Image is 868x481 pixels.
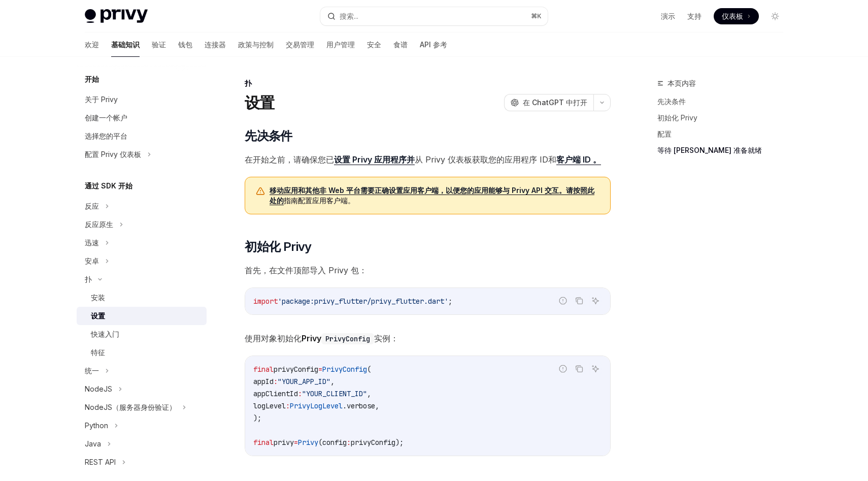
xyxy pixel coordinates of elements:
font: 反应 [85,202,99,210]
font: 演示 [661,12,675,20]
button: 询问人工智能 [589,362,602,375]
font: API 参考 [420,40,447,49]
font: 设置 [91,311,105,320]
a: 关于 Privy [77,90,207,109]
font: 安装 [91,293,105,302]
font: 客户端 ID 。 [556,154,601,165]
button: 复制代码块中的内容 [573,362,586,375]
span: PrivyConfig [322,365,367,374]
font: 开始 [85,75,99,83]
a: 政策与控制 [238,33,274,57]
span: final [253,365,274,374]
svg: 警告 [255,186,265,197]
font: 验证 [152,40,166,49]
font: 配置 [657,130,672,138]
font: 配置 Privy 仪表板 [85,150,141,158]
span: privy [274,438,294,447]
span: : [286,401,290,410]
font: Privy [302,333,321,343]
font: 食谱 [393,40,408,49]
font: 选择您的平台 [85,132,127,140]
a: 钱包 [178,33,192,57]
font: Python [85,421,108,430]
font: 基础知识 [111,40,140,49]
font: 欢迎 [85,40,99,49]
button: 搜索...⌘K [320,7,548,25]
font: 首先，在文件顶部导入 Privy 包： [245,265,367,275]
font: 安卓 [85,256,99,265]
font: 反应原生 [85,220,113,229]
button: 报告错误代码 [556,362,570,375]
a: 支持 [687,11,702,21]
font: 钱包 [178,40,192,49]
a: 欢迎 [85,33,99,57]
font: 政策与控制 [238,40,274,49]
a: 配置 [657,126,791,142]
span: , [367,389,371,398]
font: 仪表板 [722,12,743,20]
span: : [347,438,351,447]
span: ; [448,297,452,306]
font: 用户管理 [326,40,355,49]
span: import [253,297,278,306]
font: 先决条件 [657,97,686,106]
font: 在 ChatGPT 中打开 [523,98,587,107]
a: API 参考 [420,33,447,57]
font: 从 Privy 仪表板获取您的应用程序 ID [415,154,548,165]
a: 等待 [PERSON_NAME] 准备就绪 [657,142,791,158]
a: 选择您的平台 [77,127,207,145]
span: privyConfig [274,365,318,374]
font: 连接器 [205,40,226,49]
span: : [274,377,278,386]
button: 在 ChatGPT 中打开 [504,94,593,111]
font: 迅速 [85,238,99,247]
span: : [298,389,302,398]
font: 本页内容 [667,79,696,87]
font: 设置 [245,93,275,112]
span: "YOUR_APP_ID" [278,377,330,386]
span: ); [253,413,261,423]
font: 统一 [85,366,99,375]
span: PrivyLogLevel [290,401,343,410]
button: 报告错误代码 [556,294,570,307]
span: "YOUR_CLIENT_ID" [302,389,367,398]
font: 快速入门 [91,330,119,338]
font: 安全 [367,40,381,49]
a: 设置 [77,307,207,325]
a: 安全 [367,33,381,57]
a: 食谱 [393,33,408,57]
a: 设置 Privy 应用程序并 [334,154,415,165]
a: 交易管理 [286,33,314,57]
font: 初始化 [277,333,302,343]
font: 扑 [245,79,252,87]
span: (config [318,438,347,447]
span: appId [253,377,274,386]
button: 询问人工智能 [589,294,602,307]
span: appClientId [253,389,298,398]
font: K [537,12,542,20]
img: 灯光标志 [85,9,148,23]
font: 移动应用和其他非 Web 平台需要正确设置应用客户端，以便您的应用能够与 Privy API 交互。请按照此处的 [270,186,594,205]
a: 仪表板 [714,8,759,24]
font: 关于 Privy [85,95,118,104]
font: 创建一个帐户 [85,113,127,122]
font: 扑 [85,275,92,283]
font: 特征 [91,348,105,357]
span: Privy [298,438,318,447]
font: 实例： [374,333,398,343]
font: 使用对象 [245,333,277,343]
font: 指南配置应用客户端 [284,196,348,205]
font: 和 [548,154,556,165]
font: 交易管理 [286,40,314,49]
span: 'package:privy_flutter/privy_flutter.dart' [278,297,448,306]
a: 安装 [77,288,207,307]
span: logLevel [253,401,286,410]
a: 先决条件 [657,93,791,110]
span: , [330,377,335,386]
font: 等待 [PERSON_NAME] 准备就绪 [657,146,762,154]
font: 搜索... [340,12,358,20]
font: 支持 [687,12,702,20]
font: ⌘ [531,12,537,20]
font: 。 [348,196,355,205]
